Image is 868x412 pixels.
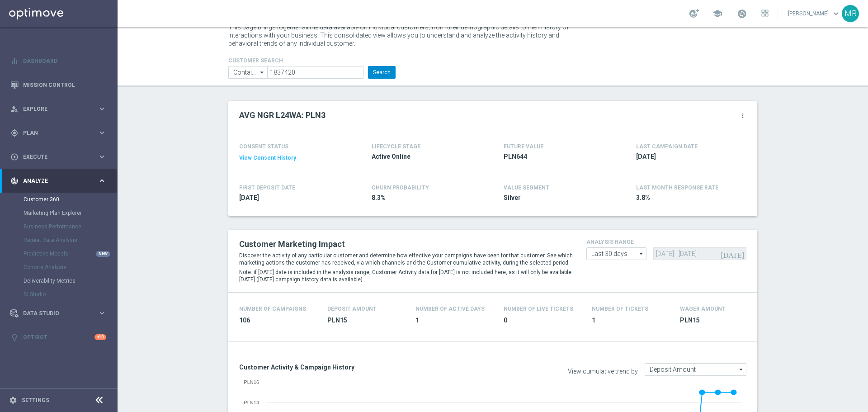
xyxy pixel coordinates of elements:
input: Enter CID, Email, name or phone [267,66,363,79]
h3: Customer Activity & Campaign History [239,363,486,371]
i: arrow_drop_down [637,248,646,260]
div: Predictive Models [24,247,117,260]
i: lightbulb [10,333,19,341]
h4: analysis range [586,239,746,245]
input: Contains [228,66,267,79]
button: Search [368,66,396,79]
span: Analyze [23,178,98,184]
span: CHURN PROBABILITY [372,185,429,191]
span: keyboard_arrow_down [831,9,841,19]
text: PLN16 [244,379,259,385]
h4: Number Of Live Tickets [504,306,573,312]
button: track_changes Analyze keyboard_arrow_right [10,177,107,185]
i: track_changes [10,177,19,185]
i: keyboard_arrow_right [98,128,106,137]
a: Settings [22,398,49,403]
span: Execute [23,154,98,160]
a: Deliverability Metrics [24,277,94,284]
h4: LAST CAMPAIGN DATE [636,143,698,150]
div: Plan [10,129,98,137]
i: keyboard_arrow_right [98,309,106,317]
h4: VALUE SEGMENT [504,185,549,191]
h4: LIFECYCLE STAGE [372,143,420,150]
div: person_search Explore keyboard_arrow_right [10,105,107,113]
div: Analyze [10,177,98,185]
button: play_circle_outline Execute keyboard_arrow_right [10,153,107,161]
a: Mission Control [23,73,106,97]
span: 2020-07-19 [239,194,345,202]
div: NEW [96,251,110,257]
i: keyboard_arrow_right [98,152,106,161]
span: Plan [23,130,98,136]
h4: Number of Active Days [415,306,485,312]
div: Cohorts Analysis [24,260,117,274]
span: PLN15 [327,316,405,325]
button: Mission Control [10,81,107,89]
h4: Number Of Tickets [592,306,648,312]
span: PLN15 [680,316,757,325]
i: settings [9,396,17,404]
i: arrow_drop_down [737,364,746,375]
span: Explore [23,106,98,112]
span: school [712,9,722,19]
div: Optibot [10,325,106,349]
h4: CUSTOMER SEARCH [228,57,396,64]
div: Customer 360 [24,193,117,206]
h4: Number of Campaigns [239,306,306,312]
i: keyboard_arrow_right [98,176,106,185]
h2: AVG NGR L24WA: PLN3 [239,110,325,121]
input: analysis range [586,247,646,260]
button: View Consent History [239,154,296,162]
span: 0 [504,316,581,325]
h2: Customer Marketing Impact [239,239,573,250]
span: 1 [415,316,493,325]
i: arrow_drop_down [258,66,267,78]
span: Active Online [372,152,477,161]
span: Silver [504,194,609,202]
h4: FUTURE VALUE [504,143,543,150]
a: Customer 360 [24,196,94,203]
a: Dashboard [23,49,106,73]
button: Data Studio keyboard_arrow_right [10,310,107,317]
a: Marketing Plan Explorer [24,209,94,217]
text: PLN14 [244,400,259,405]
i: more_vert [739,112,746,119]
span: 8.3% [372,194,477,202]
div: Mission Control [10,73,106,97]
div: Deliverability Metrics [24,274,117,288]
h4: Deposit Amount [327,306,377,312]
div: Business Performance [24,220,117,233]
span: 106 [239,316,316,325]
a: Optibot [23,325,94,349]
label: View cumulative trend by [568,368,638,375]
i: gps_fixed [10,129,19,137]
p: Note: if [DATE] date is included in the analysis range, Customer Activity data for [DATE] is not ... [239,269,573,283]
p: This page brings together all the data available on individual customers, from their demographic ... [228,23,576,47]
button: lightbulb Optibot +10 [10,334,107,341]
span: PLN644 [504,152,609,161]
div: Execute [10,153,98,161]
div: MB [842,5,859,22]
span: LAST MONTH RESPONSE RATE [636,185,718,191]
button: equalizer Dashboard [10,57,107,65]
div: Data Studio [10,309,98,317]
span: 1 [592,316,669,325]
h4: FIRST DEPOSIT DATE [239,185,295,191]
i: person_search [10,105,19,113]
h4: CONSENT STATUS [239,143,345,150]
button: gps_fixed Plan keyboard_arrow_right [10,129,107,137]
span: 2025-09-08 [636,152,742,161]
p: Discover the activity of any particular customer and determine how effective your campaigns have ... [239,252,573,266]
div: BI Studio [24,288,117,301]
h4: Wager Amount [680,306,726,312]
div: Explore [10,105,98,113]
div: Repeat Rate Analysis [24,233,117,247]
i: play_circle_outline [10,153,19,161]
div: Dashboard [10,49,106,73]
